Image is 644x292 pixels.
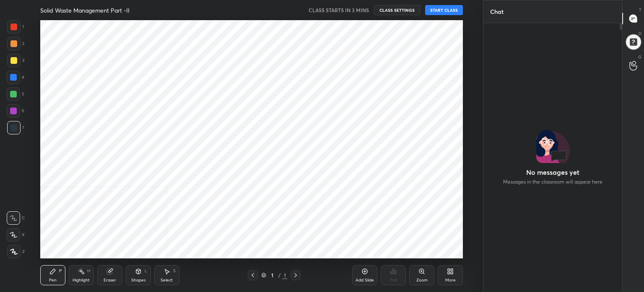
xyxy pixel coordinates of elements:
[173,269,176,273] div: S
[639,7,641,13] p: T
[145,269,147,273] div: L
[7,245,25,258] div: Z
[416,278,428,282] div: Zoom
[49,278,57,282] div: Pen
[7,87,24,101] div: 5
[7,104,24,118] div: 6
[104,278,116,282] div: Eraser
[268,273,276,278] div: 1
[7,54,24,67] div: 3
[639,30,641,37] p: D
[73,278,90,282] div: Highlight
[131,278,145,282] div: Shapes
[282,271,287,279] div: 1
[40,6,130,14] h4: Solid Waste Management Part -II
[638,54,641,60] p: G
[425,5,463,15] button: START CLASS
[356,278,374,282] div: Add Slide
[483,0,510,23] p: Chat
[7,20,24,34] div: 1
[7,37,24,50] div: 2
[87,269,90,273] div: H
[278,273,280,278] div: /
[161,278,173,282] div: Select
[59,269,62,273] div: P
[7,228,25,242] div: X
[445,278,456,282] div: More
[7,211,25,225] div: C
[374,5,420,15] button: CLASS SETTINGS
[7,121,24,134] div: 7
[7,71,24,84] div: 4
[309,6,369,14] h5: CLASS STARTS IN 3 MINS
